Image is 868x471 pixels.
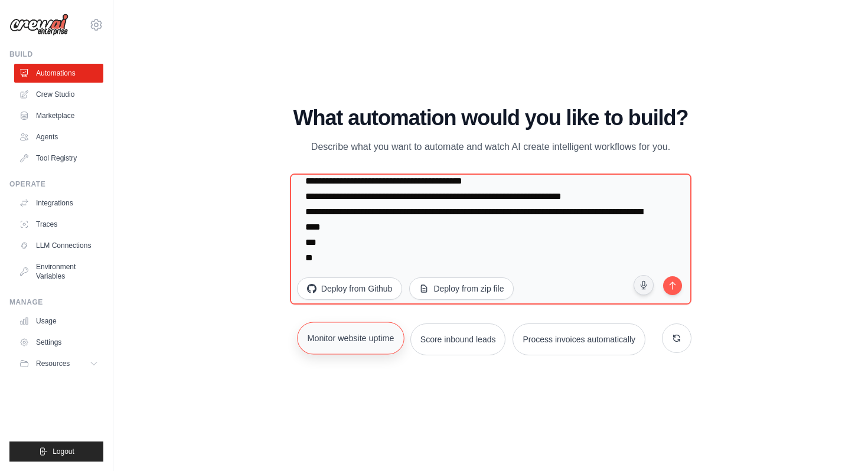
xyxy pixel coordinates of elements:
[14,85,103,104] a: Crew Studio
[290,106,691,130] h1: What automation would you like to build?
[36,359,70,368] span: Resources
[9,179,103,189] div: Operate
[14,333,103,352] a: Settings
[409,277,514,300] button: Deploy from zip file
[809,414,868,471] iframe: Chat Widget
[14,106,103,125] a: Marketplace
[14,127,103,146] a: Agents
[14,64,103,83] a: Automations
[14,257,103,286] a: Environment Variables
[14,354,103,373] button: Resources
[14,149,103,168] a: Tool Registry
[513,323,645,355] button: Process invoices automatically
[9,14,68,36] img: Logo
[9,50,103,59] div: Build
[292,139,689,155] p: Describe what you want to automate and watch AI create intelligent workflows for you.
[297,277,403,300] button: Deploy from Github
[9,441,103,462] button: Logout
[53,447,74,456] span: Logout
[14,312,103,331] a: Usage
[9,297,103,307] div: Manage
[410,323,506,355] button: Score inbound leads
[14,215,103,234] a: Traces
[14,236,103,255] a: LLM Connections
[297,322,404,354] button: Monitor website uptime
[14,194,103,212] a: Integrations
